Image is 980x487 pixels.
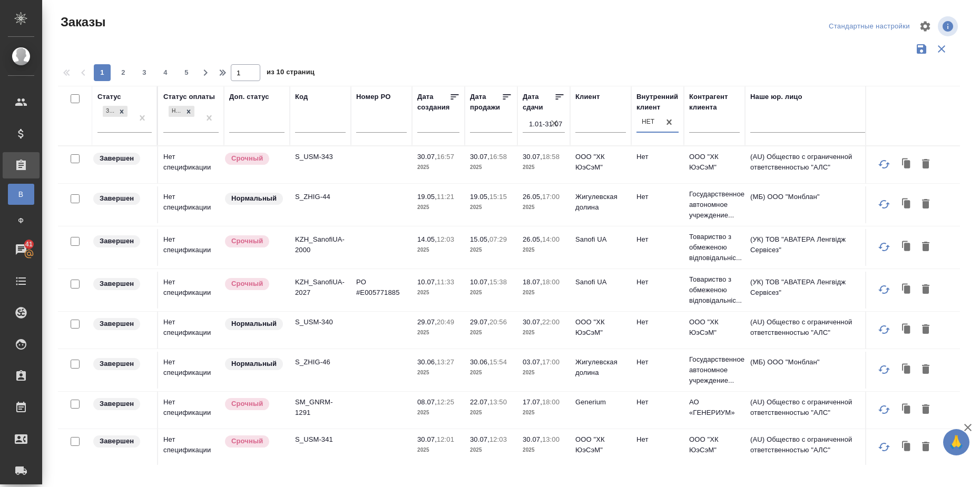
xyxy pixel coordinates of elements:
[542,193,560,201] p: 17:00
[523,327,565,338] p: 2025
[8,184,34,205] a: В
[100,436,134,446] p: Завершен
[470,435,489,443] p: 30.07,
[917,154,935,174] button: Удалить
[351,272,412,309] td: PO #E005771885
[689,189,740,221] p: Государственное автономное учреждение...
[917,400,935,420] button: Удалить
[636,317,679,327] p: Нет
[523,235,542,243] p: 26.05,
[917,280,935,300] button: Удалить
[523,92,554,113] div: Дата сдачи
[636,357,679,367] p: Нет
[826,18,913,35] div: split button
[689,317,740,338] p: ООО "ХК ЮэСэМ"
[224,434,285,449] div: Выставляется автоматически, если на указанный объем услуг необходимо больше времени в стандартном...
[437,435,454,443] p: 12:01
[417,445,459,455] p: 2025
[115,67,132,78] span: 2
[897,280,917,300] button: Клонировать
[157,64,174,81] button: 4
[103,106,116,117] div: Завершен
[92,357,152,371] div: Выставляет КМ при направлении счета или после выполнения всех работ/сдачи заказа клиенту. Окончат...
[136,64,153,81] button: 3
[417,358,437,366] p: 30.06,
[100,193,134,204] p: Завершен
[523,367,565,378] p: 2025
[575,152,626,173] p: ООО "ХК ЮэСэМ"
[417,278,437,286] p: 10.07,
[575,317,626,338] p: ООО "ХК ЮэСэМ"
[523,153,542,161] p: 30.07,
[897,437,917,457] button: Клонировать
[224,397,285,411] div: Выставляется автоматически, если на указанный объем услуг необходимо больше времени в стандартном...
[295,277,346,298] p: KZH_SanofiUA-2027
[417,202,459,213] p: 2025
[489,153,507,161] p: 16:58
[356,92,390,102] div: Номер PO
[470,153,489,161] p: 30.07,
[523,408,565,418] p: 2025
[575,92,600,102] div: Клиент
[642,117,654,126] div: Нет
[3,236,40,263] a: 41
[417,327,459,338] p: 2025
[100,319,134,329] p: Завершен
[231,399,263,409] p: Срочный
[295,434,346,445] p: S_USM-341
[745,229,871,266] td: (УК) ТОВ "АВАТЕРА Ленгвідж Сервісез"
[100,236,134,246] p: Завершен
[417,287,459,298] p: 2025
[636,234,679,245] p: Нет
[169,106,183,117] div: Нет спецификации
[231,319,277,329] p: Нормальный
[689,354,740,386] p: Государственное автономное учреждение...
[295,357,346,367] p: S_ZHIG-46
[871,317,897,342] button: Обновить
[100,279,134,289] p: Завершен
[470,408,512,418] p: 2025
[58,14,105,31] span: Заказы
[542,235,560,243] p: 14:00
[417,153,437,161] p: 30.07,
[489,358,507,366] p: 15:54
[224,152,285,166] div: Выставляется автоматически, если на указанный объем услуг необходимо больше времени в стандартном...
[295,152,346,162] p: S_USM-343
[295,192,346,202] p: S_ZHIG-44
[470,92,502,113] div: Дата продажи
[745,186,871,223] td: (МБ) ООО "Монблан"
[871,434,897,460] button: Обновить
[523,245,565,255] p: 2025
[470,367,512,378] p: 2025
[542,435,560,443] p: 13:00
[542,398,560,406] p: 18:00
[523,193,542,201] p: 26.05,
[470,318,489,326] p: 29.07,
[267,66,315,81] span: из 10 страниц
[745,352,871,389] td: (МБ) ООО "Монблан"
[158,272,224,309] td: Нет спецификации
[470,358,489,366] p: 30.06,
[897,400,917,420] button: Клонировать
[136,67,153,78] span: 3
[871,152,897,177] button: Обновить
[470,235,489,243] p: 15.05,
[489,398,507,406] p: 13:50
[489,318,507,326] p: 20:56
[917,320,935,340] button: Удалить
[19,239,39,250] span: 41
[158,392,224,429] td: Нет спецификации
[437,235,454,243] p: 12:03
[871,357,897,382] button: Обновить
[231,359,277,369] p: Нормальный
[938,16,960,36] span: Посмотреть информацию
[636,277,679,287] p: Нет
[917,237,935,257] button: Удалить
[917,360,935,380] button: Удалить
[437,193,454,201] p: 11:21
[542,318,560,326] p: 22:00
[470,278,489,286] p: 10.07,
[689,92,740,113] div: Контрагент клиента
[523,318,542,326] p: 30.07,
[163,92,215,102] div: Статус оплаты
